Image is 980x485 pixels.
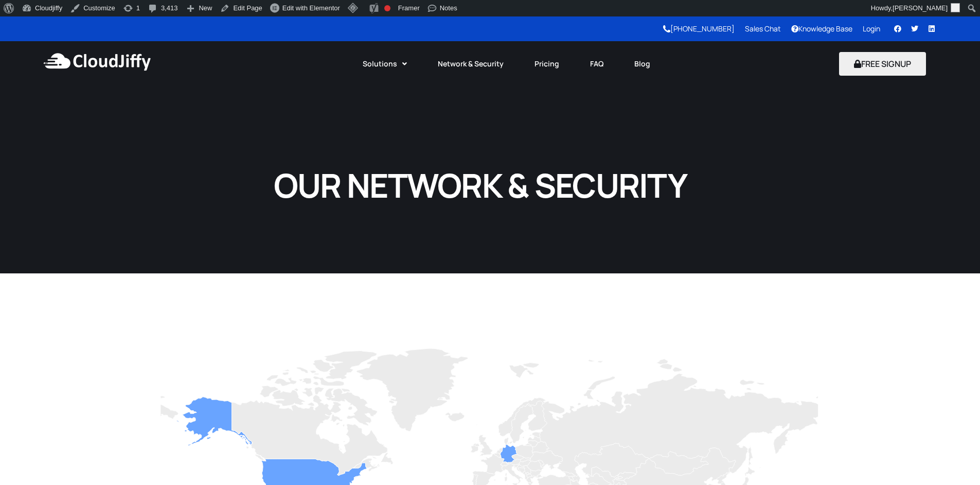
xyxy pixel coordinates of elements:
[422,53,519,75] a: Network & Security
[384,5,390,11] div: Focus keyphrase not set
[240,164,720,206] h1: OUR NETWORK & SECURITY
[791,24,852,33] a: Knowledge Base
[282,4,340,12] span: Edit with Elementor
[575,53,619,75] a: FAQ
[745,24,781,33] a: Sales Chat
[839,58,926,70] a: FREE SIGNUP
[893,4,948,12] span: [PERSON_NAME]
[519,53,575,75] a: Pricing
[663,24,735,33] a: [PHONE_NUMBER]
[619,53,666,75] a: Blog
[347,53,422,75] a: Solutions
[863,24,880,33] a: Login
[839,52,926,76] button: FREE SIGNUP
